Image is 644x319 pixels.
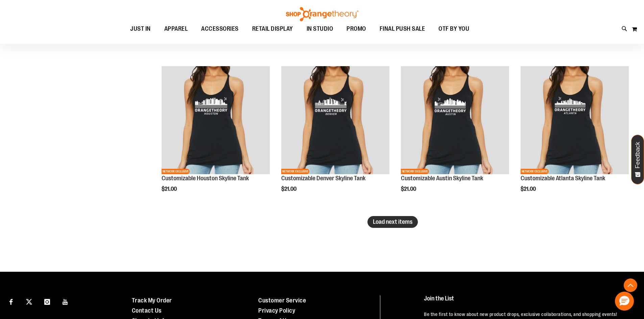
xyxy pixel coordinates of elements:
[258,297,306,304] a: Customer Service
[307,21,333,36] span: IN STUDIO
[432,21,476,37] a: OTF BY YOU
[194,21,245,37] a: ACCESSORIES
[517,63,632,209] div: product
[401,66,509,174] img: Product image for Customizable Austin Skyline Tank
[401,186,417,192] span: $21.00
[158,63,273,209] div: product
[130,21,151,36] span: JUST IN
[162,186,178,192] span: $21.00
[281,66,389,174] img: Product image for Customizable Denver Skyline Tank
[300,21,340,37] a: IN STUDIO
[41,295,53,307] a: Visit our Instagram page
[23,295,35,307] a: Visit our X page
[132,307,162,314] a: Contact Us
[367,216,418,228] button: Load next items
[438,21,469,36] span: OTF BY YOU
[401,66,509,175] a: Product image for Customizable Austin Skyline TankNETWORK EXCLUSIVE
[521,175,605,182] a: Customizable Atlanta Skyline Tank
[521,186,537,192] span: $21.00
[162,66,270,174] img: Product image for Customizable Houston Skyline Tank
[258,307,295,314] a: Privacy Policy
[521,66,629,174] img: Product image for Customizable Atlanta Skyline Tank
[162,169,190,174] span: NETWORK EXCLUSIVE
[245,21,300,36] a: RETAIL DISPLAY
[424,295,628,308] h4: Join the List
[252,21,293,36] span: RETAIL DISPLAY
[281,169,309,174] span: NETWORK EXCLUSIVE
[401,175,483,182] a: Customizable Austin Skyline Tank
[162,175,249,182] a: Customizable Houston Skyline Tank
[380,21,425,36] span: FINAL PUSH SALE
[158,21,195,37] a: APPAREL
[132,297,172,304] a: Track My Order
[201,21,239,36] span: ACCESSORIES
[164,21,188,36] span: APPAREL
[281,175,365,182] a: Customizable Denver Skyline Tank
[631,135,644,184] button: Feedback - Show survey
[340,21,373,37] a: PROMO
[401,169,429,174] span: NETWORK EXCLUSIVE
[59,295,71,307] a: Visit our Youtube page
[424,311,628,318] p: Be the first to know about new product drops, exclusive collaborations, and shopping events!
[281,66,389,175] a: Product image for Customizable Denver Skyline TankNETWORK EXCLUSIVE
[285,7,359,21] img: Shop Orangetheory
[278,63,393,209] div: product
[521,169,549,174] span: NETWORK EXCLUSIVE
[635,142,641,168] span: Feedback
[281,186,297,192] span: $21.00
[615,292,634,311] button: Hello, have a question? Let’s chat.
[624,278,637,292] button: Back To Top
[5,295,17,307] a: Visit our Facebook page
[162,66,270,175] a: Product image for Customizable Houston Skyline TankNETWORK EXCLUSIVE
[521,66,629,175] a: Product image for Customizable Atlanta Skyline TankNETWORK EXCLUSIVE
[123,21,158,37] a: JUST IN
[373,218,412,225] span: Load next items
[347,21,366,36] span: PROMO
[26,299,32,305] img: Twitter
[398,63,512,209] div: product
[373,21,432,37] a: FINAL PUSH SALE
